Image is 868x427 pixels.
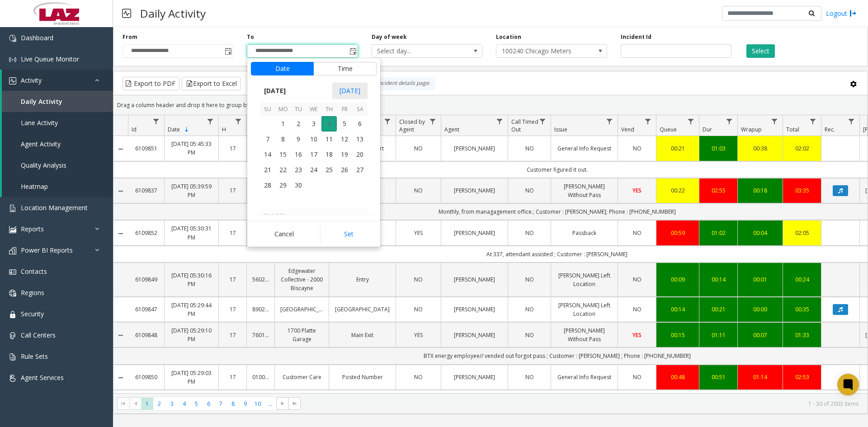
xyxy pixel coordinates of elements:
[352,162,368,178] span: 27
[2,112,113,133] a: Lane Activity
[275,178,291,193] td: Monday, September 29, 2025
[447,186,502,195] a: [PERSON_NAME]
[133,186,159,195] a: 6109837
[280,326,323,343] a: 1700 Platte Garage
[633,305,642,313] span: NO
[685,115,697,127] a: Queue Filter Menu
[633,373,642,381] span: NO
[275,178,291,193] span: 29
[321,131,337,147] span: 11
[170,326,213,343] a: [DATE] 05:29:10 PM
[9,375,16,382] img: 'icon'
[153,398,165,410] span: Page 2
[306,147,321,162] span: 17
[788,144,816,153] a: 02:02
[494,115,506,127] a: Agent Filter Menu
[291,131,306,147] td: Tuesday, September 9, 2025
[166,398,178,410] span: Page 3
[280,305,323,314] a: [GEOGRAPHIC_DATA]
[414,229,423,237] span: YES
[769,115,781,127] a: Wrapup Filter Menu
[427,115,439,127] a: Closed by Agent Filter Menu
[788,229,816,237] a: 02:05
[275,147,291,162] span: 15
[21,331,56,339] span: Call Centers
[401,275,435,284] a: NO
[662,229,693,237] a: 00:59
[743,305,777,314] a: 00:00
[306,147,321,162] td: Wednesday, September 17, 2025
[291,131,306,147] span: 9
[352,116,368,131] span: 6
[705,275,732,284] a: 00:14
[260,178,275,193] td: Sunday, September 28, 2025
[203,398,215,410] span: Page 6
[264,398,276,410] span: Page 11
[260,84,290,98] span: [DATE]
[705,229,732,237] a: 01:02
[239,398,251,410] span: Page 9
[401,305,435,314] a: NO
[743,229,777,237] div: 00:04
[826,9,857,18] a: Logout
[321,103,337,117] th: Th
[113,97,868,113] div: Drag a column header and drop it here to group by that column
[447,331,502,339] a: [PERSON_NAME]
[623,275,651,284] a: NO
[414,276,423,283] span: NO
[662,331,693,339] a: 00:15
[2,91,113,112] a: Daily Activity
[337,147,352,162] span: 19
[849,9,857,18] img: logout
[21,182,48,191] span: Heatmap
[232,115,245,127] a: H Filter Menu
[170,224,213,241] a: [DATE] 05:30:31 PM
[291,162,306,178] span: 23
[337,116,352,131] td: Friday, September 5, 2025
[306,131,321,147] span: 10
[447,305,502,314] a: [PERSON_NAME]
[224,275,241,284] a: 17
[788,186,816,195] a: 03:35
[352,147,368,162] td: Saturday, September 20, 2025
[123,77,179,90] button: Export to PDF
[224,305,241,314] a: 17
[352,162,368,178] td: Saturday, September 27, 2025
[743,144,777,153] div: 00:38
[291,147,306,162] span: 16
[414,331,423,339] span: YES
[743,331,777,339] a: 00:07
[252,331,269,339] a: 760128
[788,373,816,381] div: 02:53
[337,131,352,147] span: 12
[514,186,545,195] a: NO
[723,115,736,127] a: Dur Filter Menu
[252,398,264,410] span: Page 10
[705,186,732,195] a: 02:55
[136,2,210,24] h3: Daily Activity
[291,116,306,131] td: Tuesday, September 2, 2025
[288,397,301,410] span: Go to the last page
[133,373,159,381] a: 6109850
[352,103,368,117] th: Sa
[133,305,159,314] a: 6109847
[743,186,777,195] a: 00:18
[743,275,777,284] a: 00:01
[662,373,693,381] a: 00:48
[633,145,642,152] span: NO
[224,373,241,381] a: 17
[9,56,16,63] img: 'icon'
[9,205,16,212] img: 'icon'
[21,373,64,382] span: Agent Services
[705,331,732,339] a: 01:11
[122,2,131,24] img: pageIcon
[224,229,241,237] a: 17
